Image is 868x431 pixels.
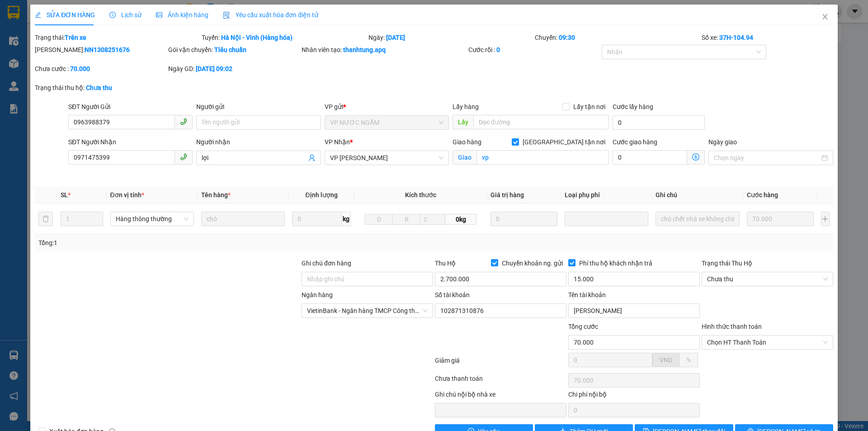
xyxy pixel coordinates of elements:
span: Lấy tận nơi [570,102,609,112]
span: phone [180,153,187,161]
b: 70.000 [70,65,90,72]
span: VP THANH CHƯƠNG [330,151,443,165]
span: Phí thu hộ khách nhận trả [576,258,656,268]
input: Số tài khoản [435,303,566,318]
b: Trên xe [65,34,86,41]
span: Kích thước [405,191,436,199]
span: Giao [453,150,476,165]
span: phone [180,118,187,125]
span: VP Nhận [325,138,350,146]
label: Số tài khoản [435,291,470,298]
div: Ngày: [368,33,534,43]
th: Ghi chú [652,186,743,204]
b: Chưa thu [86,84,112,91]
div: Ngày GD: [168,64,300,74]
span: Tổng cước [568,323,598,330]
span: VietinBank - Ngân hàng TMCP Công thương Việt Nam [307,304,428,317]
label: Hình thức thanh toán [702,323,762,330]
div: Trạng thái: [34,33,201,43]
input: VD: Bàn, Ghế [201,212,285,226]
div: VP gửi [325,102,449,112]
span: Chưa thu [707,272,828,286]
input: Cước giao hàng [613,150,687,165]
span: Yêu cầu xuất hóa đơn điện tử [223,11,318,19]
span: Ảnh kiện hàng [156,11,208,19]
span: 0kg [445,214,476,225]
button: Close [812,5,838,30]
label: Cước giao hàng [613,138,657,146]
button: plus [821,212,830,226]
b: 0 [496,46,500,53]
div: Nhân viên tạo: [302,45,467,55]
label: Cước lấy hàng [613,103,653,110]
span: Lịch sử [109,11,142,19]
div: Chưa thanh toán [434,374,567,389]
b: 09:30 [559,34,575,41]
input: Ghi Chú [656,212,739,226]
span: Giá trị hàng [491,191,524,199]
input: Ngày giao [714,153,819,163]
span: Chọn HT Thanh Toán [707,336,828,349]
span: user-add [308,154,316,161]
span: Lấy [453,115,473,129]
span: Chuyển khoản ng. gửi [498,258,566,268]
div: SĐT Người Nhận [68,137,193,147]
div: Ghi chú nội bộ nhà xe [435,389,566,403]
span: Định lượng [305,191,337,199]
span: edit [35,12,41,18]
span: VND [660,356,672,364]
span: Hàng thông thường [116,212,189,226]
div: [PERSON_NAME]: [35,45,166,55]
div: Chưa cước : [35,64,166,74]
input: Cước lấy hàng [613,115,705,130]
b: Hà Nội - Vinh (Hàng hóa) [221,34,292,41]
input: Tên tài khoản [568,303,700,318]
b: [DATE] 09:02 [196,65,232,72]
input: 0 [491,212,558,226]
b: Tiêu chuẩn [214,46,246,53]
img: icon [223,12,230,19]
input: Giao tận nơi [476,150,609,165]
input: R [392,214,420,225]
input: 0 [747,212,814,226]
input: C [420,214,445,225]
input: Ghi chú đơn hàng [302,272,433,286]
b: NN1308251676 [85,46,130,53]
div: Tổng: 1 [38,238,335,248]
button: delete [38,212,53,226]
span: SL [61,191,68,199]
span: dollar-circle [692,153,699,161]
span: VP NƯỚC NGẦM [330,116,443,129]
span: Giao hàng [453,138,481,146]
b: 37H-104.94 [719,34,753,41]
div: Giảm giá [434,355,567,371]
div: Trạng thái thu hộ: [35,83,200,93]
div: Gói vận chuyển: [168,45,300,55]
div: Trạng thái Thu Hộ [702,258,833,268]
span: picture [156,12,162,18]
span: kg [342,212,351,226]
div: Chi phí nội bộ [568,389,700,403]
span: Đơn vị tính [110,191,144,199]
span: Thu Hộ [435,260,456,267]
label: Ghi chú đơn hàng [302,260,351,267]
span: % [686,356,691,364]
div: Cước rồi : [468,45,600,55]
div: Người gửi [196,102,321,112]
span: close [821,13,829,20]
input: Dọc đường [473,115,609,129]
b: [DATE] [386,34,405,41]
input: D [365,214,393,225]
div: Người nhận [196,137,321,147]
div: Số xe: [701,33,834,43]
div: Chuyến: [534,33,701,43]
span: SỬA ĐƠN HÀNG [35,11,95,19]
span: Tên hàng [201,191,231,199]
label: Tên tài khoản [568,291,606,298]
label: Ngân hàng [302,291,333,298]
span: clock-circle [109,12,116,18]
b: thanhtung.apq [343,46,386,53]
span: Cước hàng [747,191,778,199]
label: Ngày giao [708,138,737,146]
div: SĐT Người Gửi [68,102,193,112]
